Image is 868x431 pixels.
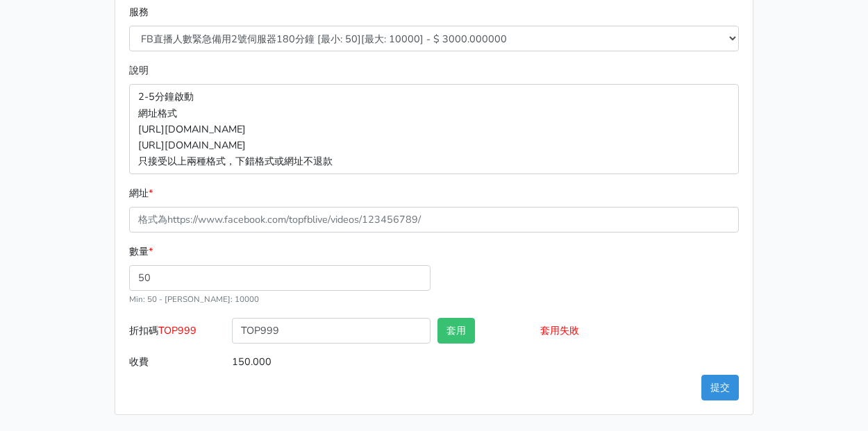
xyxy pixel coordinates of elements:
label: 折扣碼 [126,318,228,349]
label: 數量 [129,244,153,260]
label: 收費 [126,349,228,375]
label: 網址 [129,185,153,201]
small: Min: 50 - [PERSON_NAME]: 10000 [129,294,259,305]
button: 套用 [437,318,475,344]
input: 格式為https://www.facebook.com/topfblive/videos/123456789/ [129,207,739,233]
label: 服務 [129,4,149,20]
span: TOP999 [158,323,197,337]
label: 說明 [129,62,149,78]
button: 提交 [701,375,739,400]
p: 2-5分鐘啟動 網址格式 [URL][DOMAIN_NAME] [URL][DOMAIN_NAME] 只接受以上兩種格式，下錯格式或網址不退款 [129,84,739,174]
